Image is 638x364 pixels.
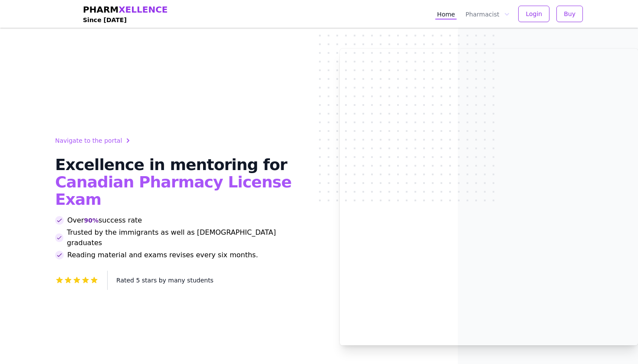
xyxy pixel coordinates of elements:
span: 90% [84,216,99,225]
span: Navigate to the portal [55,136,122,145]
span: XELLENCE [118,4,168,15]
span: PHARM [83,3,168,16]
span: Login [526,10,542,18]
span: Trusted by the immigrants as well as [DEMOGRAPHIC_DATA] graduates [67,227,298,248]
button: Buy [556,6,583,22]
h4: Since [DATE] [83,16,168,24]
span: Canadian Pharmacy License Exam [55,173,291,208]
span: Buy [564,10,576,18]
span: Excellence in mentoring for [55,156,287,174]
a: Home [435,8,457,20]
img: PharmXellence portal image [319,49,638,345]
span: Over success rate [67,215,142,226]
button: Login [518,6,549,22]
img: PharmXellence logo [55,3,76,24]
img: PharmXellence Logo [55,83,90,118]
button: Pharmacist [464,8,511,20]
span: Reading material and exams revises every six months. [67,250,258,260]
span: Rated 5 stars by many students [116,277,214,284]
